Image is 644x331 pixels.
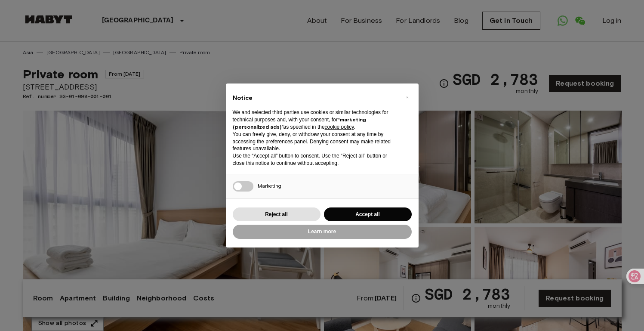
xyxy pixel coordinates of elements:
[233,94,398,102] h2: Notice
[406,92,409,102] span: ×
[325,124,354,130] a: cookie policy
[233,109,398,130] p: We and selected third parties use cookies or similar technologies for technical purposes and, wit...
[401,90,414,104] button: Close this notice
[233,207,320,222] button: Reject all
[258,183,281,189] span: Marketing
[233,131,398,152] p: You can freely give, deny, or withdraw your consent at any time by accessing the preferences pane...
[233,152,398,167] p: Use the “Accept all” button to consent. Use the “Reject all” button or close this notice to conti...
[233,225,412,239] button: Learn more
[324,207,412,222] button: Accept all
[233,116,366,130] strong: “marketing (personalized ads)”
